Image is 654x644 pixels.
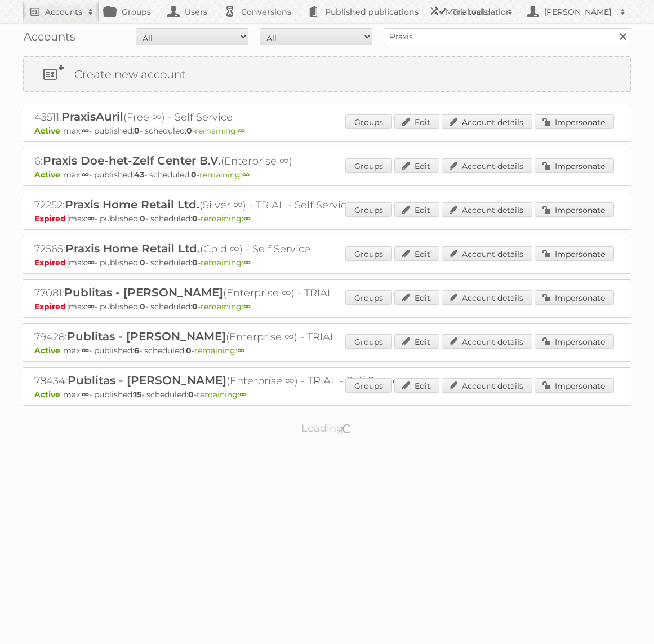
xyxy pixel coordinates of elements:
strong: ∞ [82,389,89,399]
p: max: - published: - scheduled: - [34,257,620,268]
p: max: - published: - scheduled: - [34,345,620,356]
span: remaining: [199,170,250,180]
strong: 15 [134,389,141,399]
strong: 0 [186,126,192,136]
h2: Accounts [45,6,82,17]
p: max: - published: - scheduled: - [34,301,620,312]
a: Impersonate [535,290,614,305]
h2: More tools [446,6,502,17]
h2: 78434: (Enterprise ∞) - TRIAL - Self Service [34,374,429,388]
a: Groups [345,202,392,217]
a: Groups [345,334,392,349]
span: remaining: [195,126,245,136]
strong: ∞ [243,257,251,268]
strong: ∞ [243,301,251,312]
span: Praxis Home Retail Ltd. [65,242,200,255]
a: Edit [394,378,439,393]
strong: 0 [191,170,197,180]
strong: 0 [192,214,198,224]
strong: 0 [192,257,198,268]
strong: 6 [134,345,139,356]
strong: 0 [192,301,198,312]
strong: 0 [140,214,145,224]
a: Groups [345,114,392,129]
h2: 79428: (Enterprise ∞) - TRIAL [34,330,429,344]
span: Expired [34,301,69,312]
p: max: - published: - scheduled: - [34,170,620,180]
h2: [PERSON_NAME] [541,6,615,17]
a: Account details [442,202,532,217]
a: Edit [394,290,439,305]
span: Expired [34,257,69,268]
span: Active [34,126,63,136]
strong: 0 [188,389,194,399]
a: Edit [394,246,439,261]
strong: ∞ [87,301,95,312]
h2: 72565: (Gold ∞) - Self Service [34,242,429,256]
strong: 0 [186,345,192,356]
a: Account details [442,378,532,393]
a: Groups [345,378,392,393]
h2: 77081: (Enterprise ∞) - TRIAL [34,286,429,300]
span: Publitas - [PERSON_NAME] [68,374,226,387]
a: Edit [394,334,439,349]
strong: ∞ [242,170,250,180]
a: Create new account [24,57,630,91]
span: remaining: [201,301,251,312]
a: Impersonate [535,246,614,261]
strong: ∞ [87,214,95,224]
a: Account details [442,246,532,261]
strong: 0 [134,126,140,136]
p: max: - published: - scheduled: - [34,126,620,136]
a: Impersonate [535,202,614,217]
span: remaining: [201,214,251,224]
strong: ∞ [238,126,245,136]
span: remaining: [201,257,251,268]
a: Groups [345,246,392,261]
span: Publitas - [PERSON_NAME] [67,330,226,343]
p: max: - published: - scheduled: - [34,214,620,224]
h2: 72252: (Silver ∞) - TRIAL - Self Service [34,198,429,212]
a: Impersonate [535,114,614,129]
strong: ∞ [82,170,89,180]
a: Groups [345,290,392,305]
span: remaining: [194,345,244,356]
a: Impersonate [535,334,614,349]
strong: ∞ [239,389,247,399]
a: Edit [394,158,439,173]
a: Impersonate [535,378,614,393]
strong: ∞ [237,345,244,356]
span: Active [34,170,63,180]
strong: 0 [140,257,145,268]
strong: ∞ [82,345,89,356]
h2: 43511: (Free ∞) - Self Service [34,110,429,125]
strong: 0 [140,301,145,312]
a: Account details [442,158,532,173]
a: Account details [442,290,532,305]
span: Expired [34,214,69,224]
span: remaining: [197,389,247,399]
strong: 43 [134,170,144,180]
a: Edit [394,114,439,129]
p: max: - published: - scheduled: - [34,389,620,399]
strong: ∞ [243,214,251,224]
span: Praxis Home Retail Ltd. [65,198,199,211]
a: Edit [394,202,439,217]
a: Impersonate [535,158,614,173]
span: Active [34,389,63,399]
span: Publitas - [PERSON_NAME] [64,286,223,299]
span: Active [34,345,63,356]
h2: 6: (Enterprise ∞) [34,154,429,168]
strong: ∞ [82,126,89,136]
span: Praxis Doe-het-Zelf Center B.V. [43,154,221,167]
span: PraxisAuril [61,110,123,123]
p: Loading [266,417,388,439]
a: Account details [442,334,532,349]
strong: ∞ [87,257,95,268]
a: Account details [442,114,532,129]
a: Groups [345,158,392,173]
